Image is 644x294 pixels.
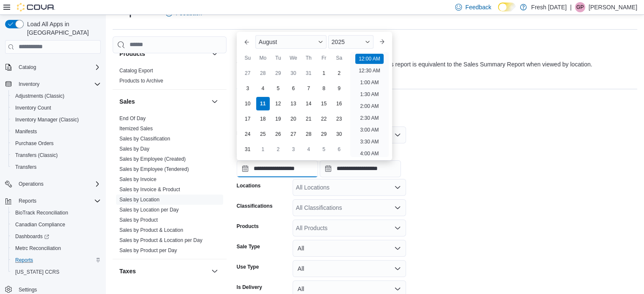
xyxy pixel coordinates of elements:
[119,135,170,142] span: Sales by Classification
[317,112,331,126] div: day-22
[332,66,346,80] div: day-2
[332,51,346,65] div: Sa
[287,127,300,141] div: day-27
[15,269,59,275] span: [US_STATE] CCRS
[241,143,254,156] div: day-31
[12,255,101,265] span: Reports
[15,257,33,264] span: Reports
[8,231,104,242] a: Dashboards
[8,149,104,161] button: Transfers (Classic)
[237,243,260,250] label: Sale Type
[12,220,69,230] a: Canadian Compliance
[19,64,36,71] span: Catalog
[394,184,401,191] button: Open list of options
[357,137,382,147] li: 3:30 AM
[15,79,101,89] span: Inventory
[575,2,585,12] div: George Pollock
[237,203,273,209] label: Classifications
[255,35,326,49] div: Button. Open the month selector. August is currently selected.
[8,137,104,149] button: Purchase Orders
[210,96,220,107] button: Sales
[570,2,572,12] p: |
[12,103,101,113] span: Inventory Count
[271,66,285,80] div: day-29
[256,51,270,65] div: Mo
[350,52,389,157] ul: Time
[237,223,259,230] label: Products
[256,82,270,95] div: day-4
[12,150,101,160] span: Transfers (Classic)
[394,225,401,231] button: Open list of options
[271,97,285,110] div: day-12
[15,104,51,111] span: Inventory Count
[119,49,145,58] h3: Products
[15,62,39,72] button: Catalog
[210,266,220,276] button: Taxes
[119,207,179,213] a: Sales by Location per Day
[119,156,186,162] span: Sales by Employee (Created)
[119,136,170,142] a: Sales by Classification
[271,127,285,141] div: day-26
[119,176,156,182] a: Sales by Invoice
[119,67,153,74] span: Catalog Export
[237,284,262,291] label: Is Delivery
[8,126,104,137] button: Manifests
[119,125,153,132] span: Itemized Sales
[119,227,183,234] span: Sales by Product & Location
[394,204,401,211] button: Open list of options
[119,237,202,243] a: Sales by Product & Location per Day
[119,115,146,122] span: End Of Day
[15,140,54,147] span: Purchase Orders
[355,66,384,76] li: 12:30 AM
[8,102,104,114] button: Inventory Count
[15,179,101,189] span: Operations
[332,82,346,95] div: day-9
[256,66,270,80] div: day-28
[119,187,180,192] a: Sales by Invoice & Product
[8,207,104,219] button: BioTrack Reconciliation
[302,143,315,156] div: day-4
[15,179,47,189] button: Operations
[119,237,202,244] span: Sales by Product & Location per Day
[15,152,58,159] span: Transfers (Classic)
[119,78,163,84] a: Products to Archive
[240,35,254,49] button: Previous Month
[271,51,285,65] div: Tu
[531,2,567,12] p: Fresh [DATE]
[332,143,346,156] div: day-6
[12,138,57,148] a: Purchase Orders
[271,82,285,95] div: day-5
[259,38,277,45] span: August
[12,138,101,148] span: Purchase Orders
[241,97,254,110] div: day-10
[241,66,254,80] div: day-27
[287,66,300,80] div: day-30
[355,54,384,64] li: 12:00 AM
[119,267,208,275] button: Taxes
[287,143,300,156] div: day-3
[241,82,254,95] div: day-3
[332,38,345,45] span: 2025
[332,97,346,110] div: day-16
[8,161,104,173] button: Transfers
[302,82,315,95] div: day-7
[12,115,82,125] a: Inventory Manager (Classic)
[256,97,270,110] div: day-11
[15,233,49,240] span: Dashboards
[287,51,300,65] div: We
[19,81,39,88] span: Inventory
[12,115,101,125] span: Inventory Manager (Classic)
[119,217,158,223] span: Sales by Product
[357,101,382,111] li: 2:00 AM
[12,220,101,230] span: Canadian Compliance
[287,82,300,95] div: day-6
[8,254,104,266] button: Reports
[12,243,64,253] a: Metrc Reconciliation
[119,68,153,74] a: Catalog Export
[576,2,583,12] span: GP
[256,143,270,156] div: day-1
[256,127,270,141] div: day-25
[241,51,254,65] div: Su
